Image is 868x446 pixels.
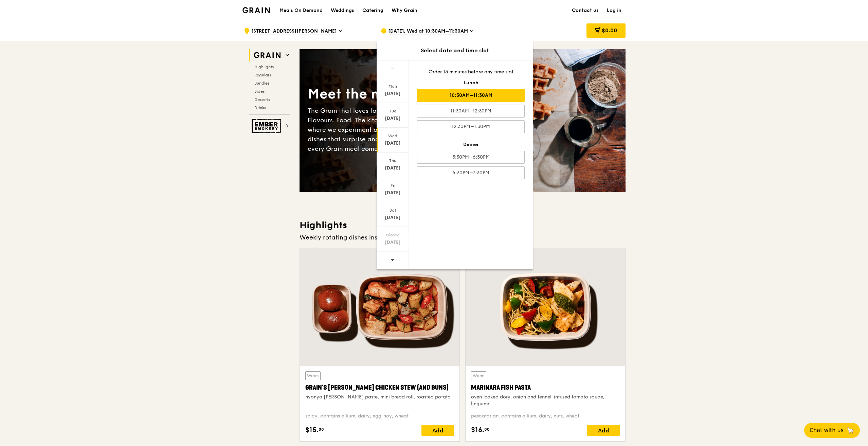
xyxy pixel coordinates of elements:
span: Desserts [254,97,270,102]
div: 11:30AM–12:30PM [417,105,525,118]
span: Sides [254,89,265,94]
h3: Highlights [300,219,626,231]
img: Ember Smokery web logo [252,119,283,133]
img: Grain web logo [252,49,283,61]
span: Drinks [254,105,266,110]
img: Grain [242,7,270,13]
div: Grain's [PERSON_NAME] Chicken Stew (and buns) [305,383,454,392]
a: Weddings [327,0,358,21]
div: Weekly rotating dishes inspired by flavours from around the world. [300,233,626,242]
span: 🦙 [846,426,854,434]
div: [DATE] [378,190,408,196]
span: [STREET_ADDRESS][PERSON_NAME] [251,28,337,35]
span: Regulars [254,73,271,77]
div: [DATE] [378,90,408,97]
div: Thu [378,158,408,163]
div: Sat [378,208,408,213]
div: 5:30PM–6:30PM [417,151,525,164]
div: Dinner [417,141,525,148]
div: Catering [362,0,383,21]
span: $16. [471,425,484,435]
div: Closed [378,232,408,238]
div: Select date and time slot [377,47,533,55]
h1: Meals On Demand [279,7,323,14]
a: Why Grain [387,0,421,21]
div: Add [421,425,454,436]
div: [DATE] [378,165,408,172]
a: Catering [358,0,387,21]
div: spicy, contains allium, dairy, egg, soy, wheat [305,413,454,420]
span: 00 [319,427,324,432]
div: Fri [378,183,408,188]
span: $0.00 [602,27,617,34]
div: 10:30AM–11:30AM [417,89,525,102]
div: Add [587,425,620,436]
div: pescatarian, contains allium, dairy, nuts, wheat [471,413,620,420]
a: Contact us [568,0,603,21]
div: 12:30PM–1:30PM [417,120,525,133]
div: 6:30PM–7:30PM [417,166,525,179]
div: oven-baked dory, onion and fennel-infused tomato sauce, linguine [471,394,620,407]
span: $15. [305,425,319,435]
div: Meet the new Grain [308,85,463,103]
div: Weddings [331,0,354,21]
div: [DATE] [378,214,408,221]
span: 00 [484,427,490,432]
div: Why Grain [392,0,417,21]
button: Chat with us🦙 [804,423,860,438]
div: [DATE] [378,239,408,246]
div: Order 15 minutes before any time slot [417,69,525,75]
div: [DATE] [378,140,408,147]
div: Warm [471,371,486,380]
div: Lunch [417,79,525,86]
div: [DATE] [378,115,408,122]
div: nyonya [PERSON_NAME] paste, mini bread roll, roasted potato [305,394,454,400]
span: [DATE], Wed at 10:30AM–11:30AM [388,28,468,35]
div: Mon [378,84,408,89]
span: Bundles [254,81,269,86]
div: Marinara Fish Pasta [471,383,620,392]
div: Tue [378,108,408,114]
span: Highlights [254,65,274,69]
a: Log in [603,0,626,21]
div: Wed [378,133,408,139]
div: The Grain that loves to play. With ingredients. Flavours. Food. The kitchen is our happy place, w... [308,106,463,154]
span: Chat with us [810,426,844,434]
div: Warm [305,371,321,380]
